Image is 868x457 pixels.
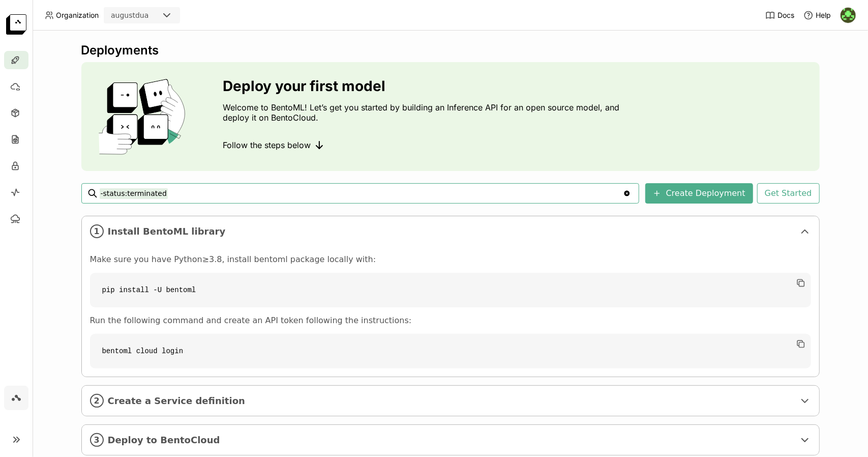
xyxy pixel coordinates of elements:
[108,226,795,237] span: Install BentoML library
[108,395,795,407] span: Create a Service definition
[841,8,856,23] img: August Dua
[108,435,795,446] span: Deploy to BentoCloud
[90,394,104,408] i: 2
[223,140,311,150] span: Follow the steps below
[149,11,151,21] input: Selected augustdua.
[223,102,625,123] p: Welcome to BentoML! Let’s get you started by building an Inference API for an open source model, ...
[56,11,99,20] span: Organization
[623,189,631,197] svg: Clear value
[82,386,819,416] div: 2Create a Service definition
[90,224,104,238] i: 1
[82,216,819,246] div: 1Install BentoML library
[6,14,26,35] img: logo
[803,10,831,20] div: Help
[645,183,753,204] button: Create Deployment
[90,433,104,447] i: 3
[81,43,820,58] div: Deployments
[82,425,819,455] div: 3Deploy to BentoCloud
[223,78,625,94] h3: Deploy your first model
[90,316,811,326] p: Run the following command and create an API token following the instructions:
[100,185,623,202] input: Search
[757,183,820,204] button: Get Started
[765,10,794,20] a: Docs
[816,11,831,20] span: Help
[90,273,811,307] code: pip install -U bentoml
[90,334,811,368] code: bentoml cloud login
[90,254,811,265] p: Make sure you have Python≥3.8, install bentoml package locally with:
[111,10,148,20] div: augustdua
[777,11,794,20] span: Docs
[89,78,199,155] img: cover onboarding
